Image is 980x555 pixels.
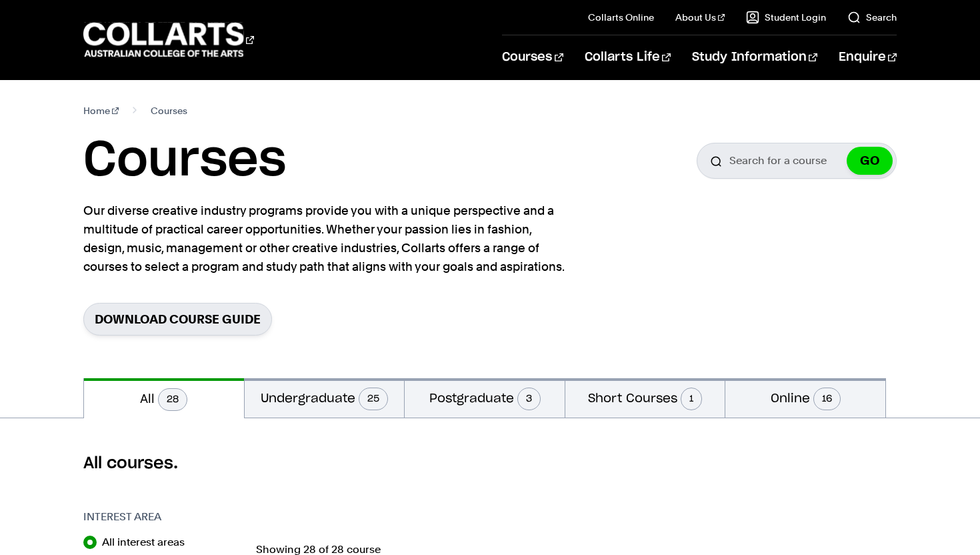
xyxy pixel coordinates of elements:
[502,35,563,79] a: Courses
[102,533,195,552] label: All interest areas
[245,378,405,418] button: Undergraduate25
[83,201,570,276] p: Our diverse creative industry programs provide you with a unique perspective and a multitude of p...
[697,143,897,179] input: Search for a course
[83,453,897,474] h2: All courses.
[692,35,817,79] a: Study Information
[585,35,671,79] a: Collarts Life
[83,509,243,525] h3: Interest Area
[847,147,893,175] button: GO
[813,388,841,410] span: 16
[675,11,725,24] a: About Us
[725,378,885,418] button: Online16
[84,378,244,418] button: All28
[517,388,541,410] span: 3
[565,378,725,418] button: Short Courses1
[256,544,897,555] p: Showing 28 of 28 course
[83,21,254,59] div: Go to homepage
[847,11,897,24] a: Search
[83,101,119,120] a: Home
[83,303,272,336] a: Download Course Guide
[839,35,897,79] a: Enquire
[151,101,187,120] span: Courses
[83,131,286,191] h1: Courses
[746,11,826,24] a: Student Login
[359,388,388,410] span: 25
[588,11,654,24] a: Collarts Online
[405,378,565,418] button: Postgraduate3
[158,388,187,411] span: 28
[681,388,702,410] span: 1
